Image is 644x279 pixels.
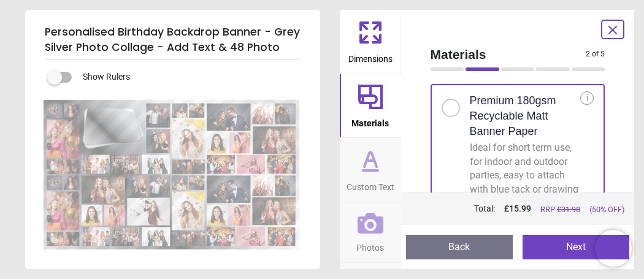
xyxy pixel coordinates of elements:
[351,112,389,130] span: Materials
[557,205,580,214] span: £ 31.98
[504,203,531,215] span: £
[45,20,301,60] h5: Personalised Birthday Backdrop Banner - Grey Silver Photo Collage - Add Text & 48 Photo
[431,45,586,63] span: Materials
[340,202,401,262] button: Photos
[540,204,580,215] span: RRP
[340,10,401,74] button: Dimensions
[509,204,531,213] span: 15.99
[586,49,605,59] span: 2 of 5
[589,204,624,215] span: (50% OFF)
[340,74,401,138] button: Materials
[406,235,513,259] button: Back
[429,203,625,215] div: Total:
[340,138,401,202] button: Custom Text
[55,70,320,85] div: Show Rulers
[470,93,581,140] h2: Premium 180gsm Recyclable Matt Banner Paper
[580,91,594,105] div: i
[595,230,632,267] iframe: Brevo live chat
[356,236,384,254] span: Photos
[470,141,581,223] div: Ideal for short term use, for indoor and outdoor parties, easy to attach with blue tack or drawin...
[523,235,629,259] button: Next
[347,175,394,194] span: Custom Text
[348,47,393,66] span: Dimensions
